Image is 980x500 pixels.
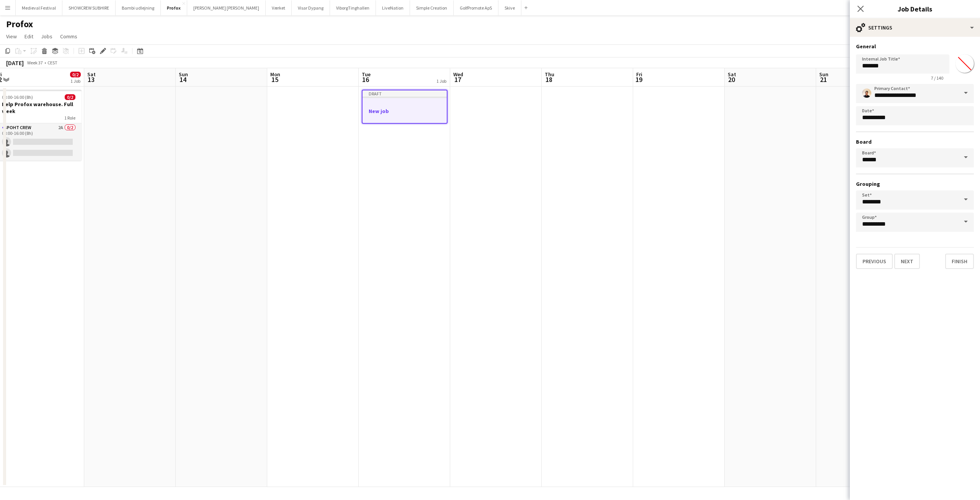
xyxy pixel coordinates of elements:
[856,138,974,145] h3: Board
[65,94,75,100] span: 0/2
[62,0,116,15] button: SHOWCREW SUBHIRE
[86,75,96,84] span: 13
[850,18,980,37] div: Settings
[16,0,62,15] button: Medieval Festival
[945,254,974,269] button: Finish
[2,94,33,100] span: 08:00-16:00 (8h)
[727,75,736,84] span: 20
[269,75,280,84] span: 15
[452,75,463,84] span: 17
[361,75,371,84] span: 16
[21,31,36,41] a: Edit
[363,108,447,115] h3: New job
[38,31,56,41] a: Jobs
[6,33,17,40] span: View
[925,75,949,81] span: 7 / 140
[292,0,330,15] button: Visar Dypang
[70,72,81,77] span: 0/2
[498,0,521,15] button: Skive
[819,71,828,78] span: Sun
[636,71,642,78] span: Fri
[47,60,57,66] div: CEST
[362,71,371,78] span: Tue
[453,71,463,78] span: Wed
[728,71,736,78] span: Sat
[635,75,642,84] span: 19
[410,0,454,15] button: Simple Creation
[818,75,828,84] span: 21
[87,71,96,78] span: Sat
[25,60,44,66] span: Week 37
[6,18,33,30] h1: Profox
[24,33,33,40] span: Edit
[266,0,292,15] button: Værket
[161,0,187,15] button: Profox
[330,0,376,15] button: ViborgTinghallen
[856,180,974,187] h3: Grouping
[179,71,188,78] span: Sun
[270,71,280,78] span: Mon
[850,4,980,14] h3: Job Details
[545,71,554,78] span: Thu
[376,0,410,15] button: LiveNation
[187,0,266,15] button: [PERSON_NAME] [PERSON_NAME]
[363,90,447,97] div: Draft
[64,115,75,121] span: 1 Role
[3,31,20,41] a: View
[178,75,188,84] span: 14
[454,0,498,15] button: GolfPromote ApS
[856,254,893,269] button: Previous
[60,33,77,40] span: Comms
[436,78,446,84] div: 1 Job
[544,75,554,84] span: 18
[70,78,80,84] div: 1 Job
[362,90,448,124] app-job-card: DraftNew job
[894,254,920,269] button: Next
[57,31,80,41] a: Comms
[856,43,974,50] h3: General
[116,0,161,15] button: Bambi udlejning
[6,59,24,67] div: [DATE]
[41,33,52,40] span: Jobs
